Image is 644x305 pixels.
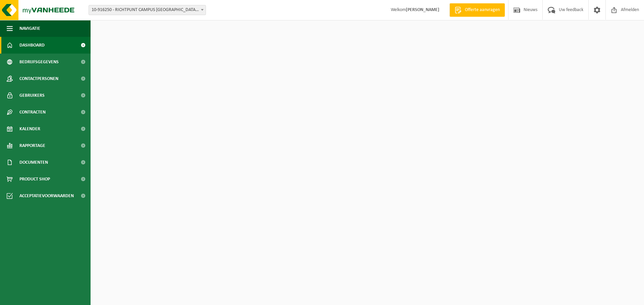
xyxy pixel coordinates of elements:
span: Dashboard [19,37,45,54]
strong: [PERSON_NAME] [406,7,439,12]
span: Gebruikers [19,87,45,104]
span: Kalender [19,121,40,137]
span: Contracten [19,104,46,121]
span: Navigatie [19,20,40,37]
span: Documenten [19,154,48,171]
span: Bedrijfsgegevens [19,54,59,70]
span: Offerte aanvragen [463,7,501,13]
span: Contactpersonen [19,70,58,87]
span: Rapportage [19,137,45,154]
span: 10-916250 - RICHTPUNT CAMPUS GENT OPHAALPUNT 1 - ABDIS 1 - GENT [89,5,206,15]
span: Acceptatievoorwaarden [19,187,74,204]
a: Offerte aanvragen [449,3,505,17]
span: 10-916250 - RICHTPUNT CAMPUS GENT OPHAALPUNT 1 - ABDIS 1 - GENT [89,5,206,15]
span: Product Shop [19,171,50,187]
